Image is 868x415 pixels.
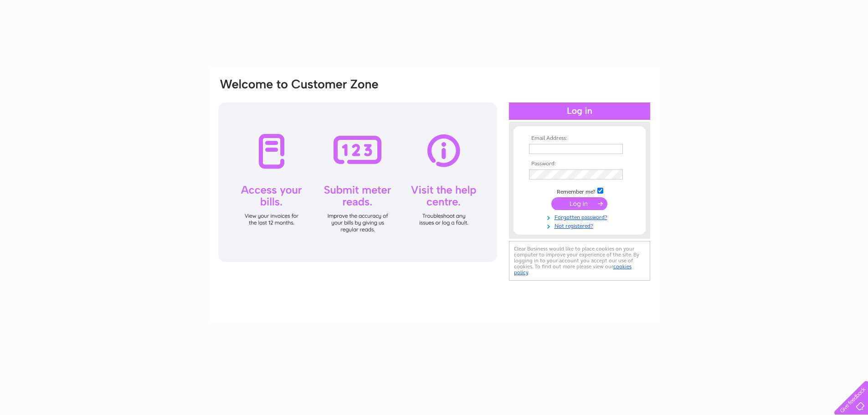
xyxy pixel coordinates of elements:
a: Not registered? [529,221,632,230]
th: Email Address: [527,135,632,142]
td: Remember me? [527,186,632,195]
a: cookies policy [514,263,632,276]
div: Clear Business would like to place cookies on your computer to improve your experience of the sit... [509,241,650,281]
a: Forgotten password? [529,212,632,221]
th: Password: [527,161,632,167]
input: Submit [551,197,607,210]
